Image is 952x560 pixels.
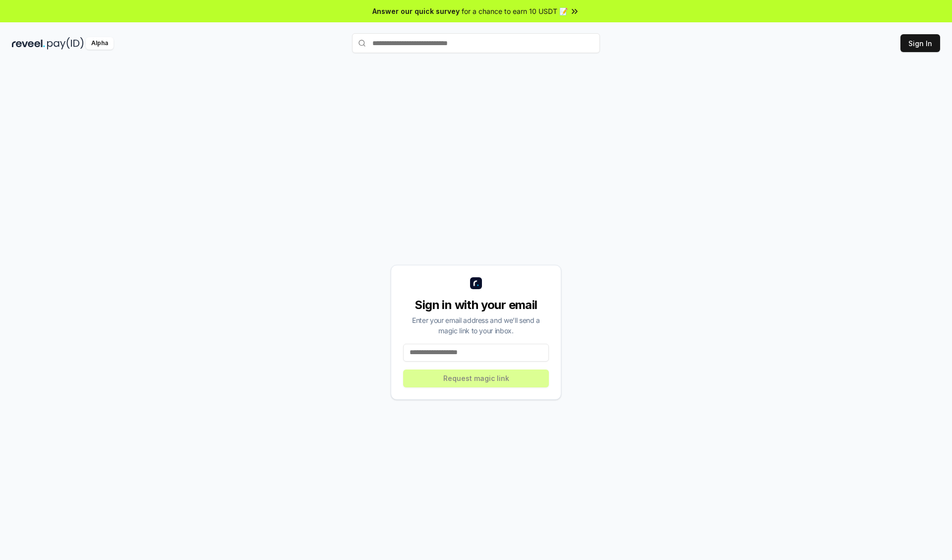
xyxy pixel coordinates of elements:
img: reveel_dark [12,37,45,50]
div: Alpha [86,37,114,50]
span: Answer our quick survey [372,6,460,16]
img: logo_small [470,277,482,289]
div: Enter your email address and we’ll send a magic link to your inbox. [403,315,549,336]
button: Sign In [900,34,940,52]
div: Sign in with your email [403,297,549,313]
img: pay_id [47,37,84,50]
span: for a chance to earn 10 USDT 📝 [462,6,568,16]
